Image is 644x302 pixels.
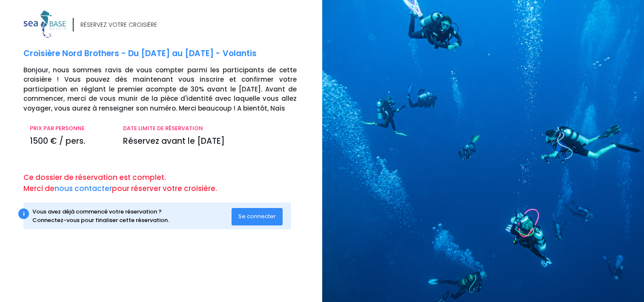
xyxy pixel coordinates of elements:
[23,10,66,38] img: logo_color1.png
[23,172,316,194] p: Ce dossier de réservation est complet. Merci de pour réserver votre croisière.
[32,208,232,224] div: Vous avez déjà commencé votre réservation ? Connectez-vous pour finaliser cette réservation.
[30,124,110,133] p: PRIX PAR PERSONNE
[54,183,112,194] a: nous contacter
[123,135,297,148] p: Réservez avant le [DATE]
[23,48,316,60] p: Croisière Nord Brothers - Du [DATE] au [DATE] - Volantis
[80,20,157,29] div: RÉSERVEZ VOTRE CROISIÈRE
[238,212,276,220] span: Se connecter
[23,66,316,114] p: Bonjour, nous sommes ravis de vous compter parmi les participants de cette croisière ! Vous pouve...
[18,208,29,219] div: i
[123,124,297,133] p: DATE LIMITE DE RÉSERVATION
[232,208,283,225] button: Se connecter
[232,213,283,220] a: Se connecter
[30,135,110,148] p: 1500 € / pers.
